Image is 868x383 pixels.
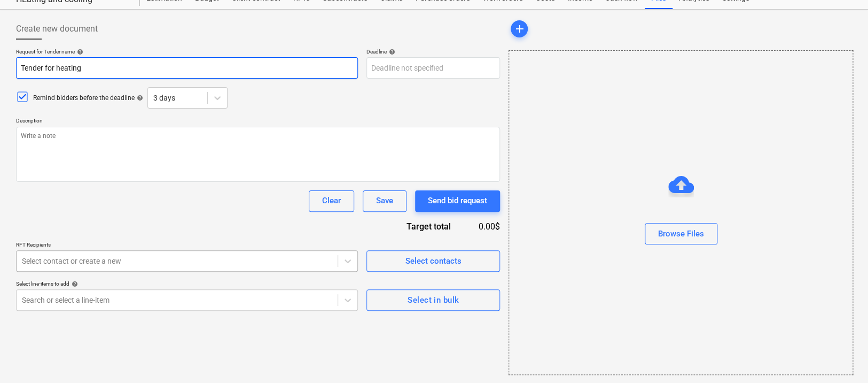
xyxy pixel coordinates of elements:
[363,190,406,212] button: Save
[16,22,98,35] span: Create new document
[645,223,717,244] button: Browse Files
[815,332,868,383] iframe: Chat Widget
[366,57,500,79] input: Deadline not specified
[415,190,500,212] button: Send bid request
[513,22,526,35] span: add
[75,49,83,55] span: help
[33,94,143,103] div: Remind bidders before the deadline
[366,250,500,272] button: Select contacts
[366,48,500,55] div: Deadline
[509,50,853,375] div: Browse Files
[376,194,393,208] div: Save
[69,281,78,287] span: help
[135,95,143,101] span: help
[322,194,341,208] div: Clear
[361,220,467,233] div: Target total
[16,280,358,287] div: Select line-items to add
[408,293,459,307] div: Select in bulk
[405,254,462,268] div: Select contacts
[16,48,358,55] div: Request for Tender name
[366,289,500,311] button: Select in bulk
[428,194,487,208] div: Send bid request
[467,220,500,233] div: 0.00$
[16,241,358,250] p: RFT Recipients
[16,117,500,126] p: Description
[16,57,358,79] input: Document name
[658,227,704,241] div: Browse Files
[387,49,395,55] span: help
[309,190,354,212] button: Clear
